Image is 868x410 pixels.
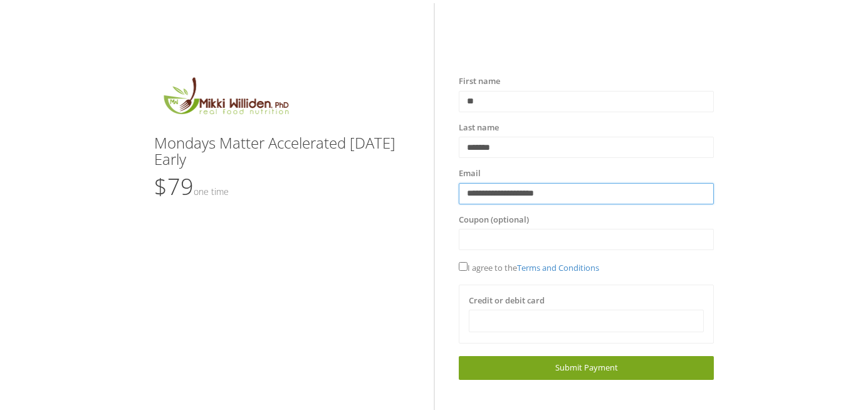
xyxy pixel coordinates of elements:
span: $79 [154,171,229,202]
img: MikkiLogoMain.png [154,75,297,122]
label: Last name [459,122,499,134]
h3: Mondays Matter Accelerated [DATE] Early [154,135,409,168]
a: Submit Payment [459,356,714,379]
label: First name [459,75,500,88]
span: I agree to the [459,262,599,273]
span: Submit Payment [555,362,618,373]
small: One time [194,186,229,197]
label: Coupon (optional) [459,214,529,226]
iframe: Secure card payment input frame [477,316,696,327]
label: Credit or debit card [469,295,545,307]
label: Email [459,167,481,180]
a: Terms and Conditions [517,262,599,273]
